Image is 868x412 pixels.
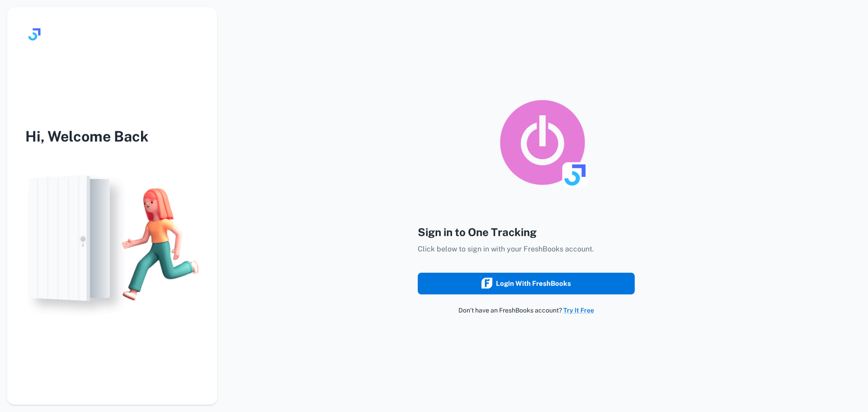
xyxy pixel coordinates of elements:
[418,244,635,255] p: Click below to sign in with your FreshBooks account.
[25,25,43,43] img: logo.svg
[418,305,635,315] p: Don’t have an FreshBooks account?
[497,97,588,188] img: logo_toggl_syncing_app.png
[7,166,217,323] img: login
[563,307,594,314] a: Try It Free
[418,224,635,240] h4: Sign in to One Tracking
[481,278,571,289] div: Login with FreshBooks
[418,273,635,294] button: Login with FreshBooks
[7,126,217,147] h3: Hi, Welcome Back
